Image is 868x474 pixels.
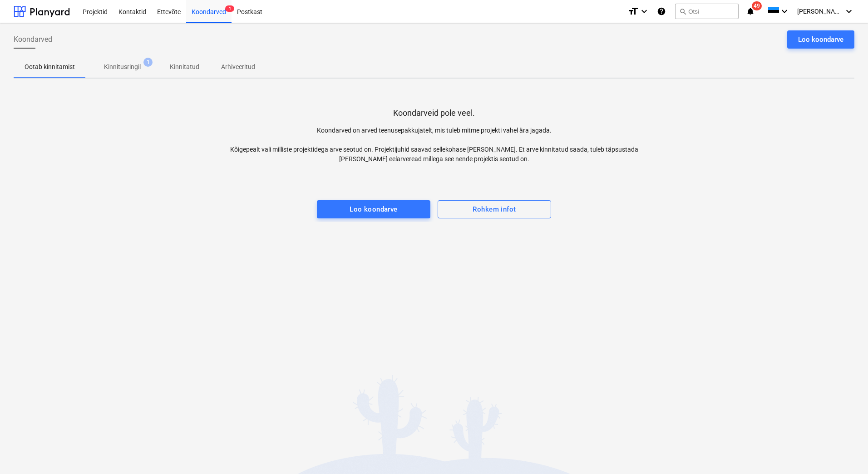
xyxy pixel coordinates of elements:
[25,62,75,72] p: Ootab kinnitamist
[393,108,475,118] p: Koondarveid pole veel.
[170,62,199,72] p: Kinnitatud
[225,5,234,12] span: 1
[317,200,430,218] button: Loo koondarve
[798,34,843,45] div: Loo koondarve
[438,200,551,218] button: Rohkem infot
[350,203,398,215] div: Loo koondarve
[221,62,255,72] p: Arhiveeritud
[473,203,516,215] div: Rohkem infot
[823,430,868,474] iframe: Chat Widget
[143,58,153,67] span: 1
[224,126,644,164] p: Koondarved on arved teenusepakkujatelt, mis tuleb mitme projekti vahel ära jagada. Kõigepealt val...
[14,34,52,45] span: Koondarved
[104,62,141,72] p: Kinnitusringil
[787,30,854,49] button: Loo koondarve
